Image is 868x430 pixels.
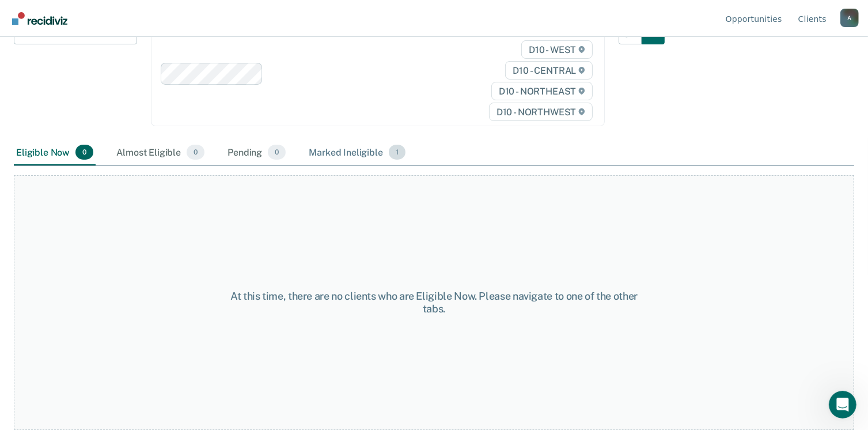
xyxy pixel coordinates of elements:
span: 1 [389,145,405,160]
span: D10 - CENTRAL [505,61,593,80]
button: Profile dropdown button [840,9,859,27]
span: 0 [75,145,93,160]
span: 0 [187,145,204,160]
div: A [840,9,859,27]
div: At this time, there are no clients who are Eligible Now. Please navigate to one of the other tabs. [224,290,644,315]
div: Marked Ineligible1 [306,140,408,165]
iframe: Intercom live chat [829,391,856,418]
div: Eligible Now0 [14,140,96,165]
img: Recidiviz [12,12,67,25]
span: 0 [268,145,286,160]
div: Pending0 [225,140,288,165]
span: D10 - NORTHEAST [491,82,593,100]
div: Almost Eligible0 [114,140,207,165]
span: D10 - WEST [521,40,593,59]
span: D10 - NORTHWEST [489,103,593,121]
